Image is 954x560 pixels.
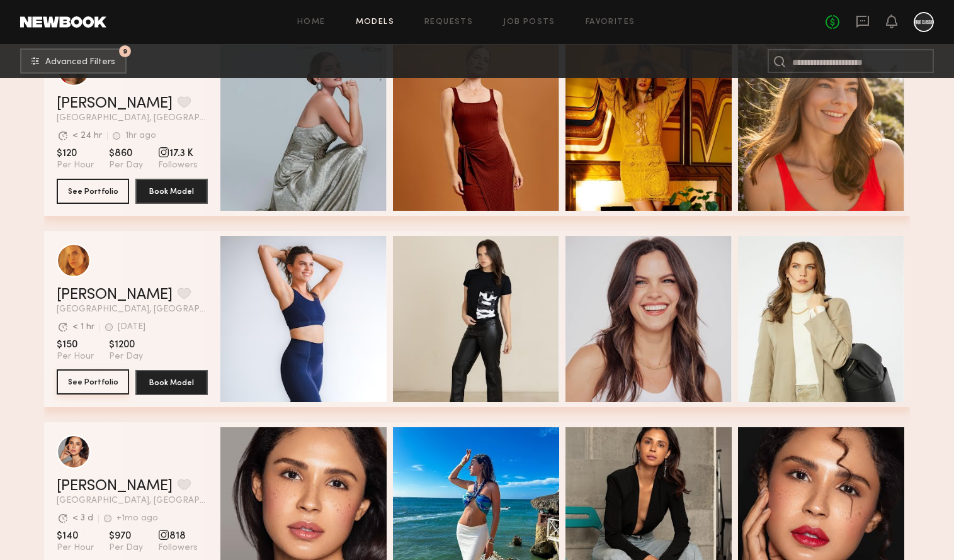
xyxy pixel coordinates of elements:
button: Book Model [135,179,208,204]
span: $970 [109,530,143,542]
div: < 1 hr [72,323,94,332]
span: Per Day [109,160,143,171]
a: [PERSON_NAME] [57,96,173,111]
span: Per Day [109,542,143,554]
span: Per Hour [57,542,94,554]
span: $150 [57,339,94,351]
span: $120 [57,147,94,160]
span: Per Day [109,351,143,362]
a: Job Posts [503,18,555,26]
div: < 3 d [72,514,93,523]
span: Per Hour [57,351,94,362]
span: [GEOGRAPHIC_DATA], [GEOGRAPHIC_DATA] [57,496,208,505]
span: $140 [57,530,94,542]
span: Followers [158,160,198,171]
span: [GEOGRAPHIC_DATA], [GEOGRAPHIC_DATA] [57,305,208,314]
span: 818 [158,530,198,542]
button: Book Model [135,370,208,395]
button: 9Advanced Filters [20,48,127,74]
a: Models [356,18,394,26]
a: [PERSON_NAME] [57,288,173,303]
a: Requests [424,18,473,26]
span: Followers [158,542,198,554]
div: [DATE] [118,323,145,332]
span: 9 [123,48,127,54]
button: See Portfolio [57,179,129,204]
a: [PERSON_NAME] [57,479,173,494]
div: < 24 hr [72,132,102,140]
a: Home [297,18,326,26]
span: 17.3 K [158,147,198,160]
button: See Portfolio [57,369,129,395]
span: Advanced Filters [45,58,115,67]
div: +1mo ago [116,514,158,523]
span: [GEOGRAPHIC_DATA], [GEOGRAPHIC_DATA] [57,114,208,123]
span: Per Hour [57,160,94,171]
div: 1hr ago [125,132,156,140]
a: Favorites [586,18,635,26]
a: See Portfolio [57,370,129,395]
span: $1200 [109,339,143,351]
span: $860 [109,147,143,160]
